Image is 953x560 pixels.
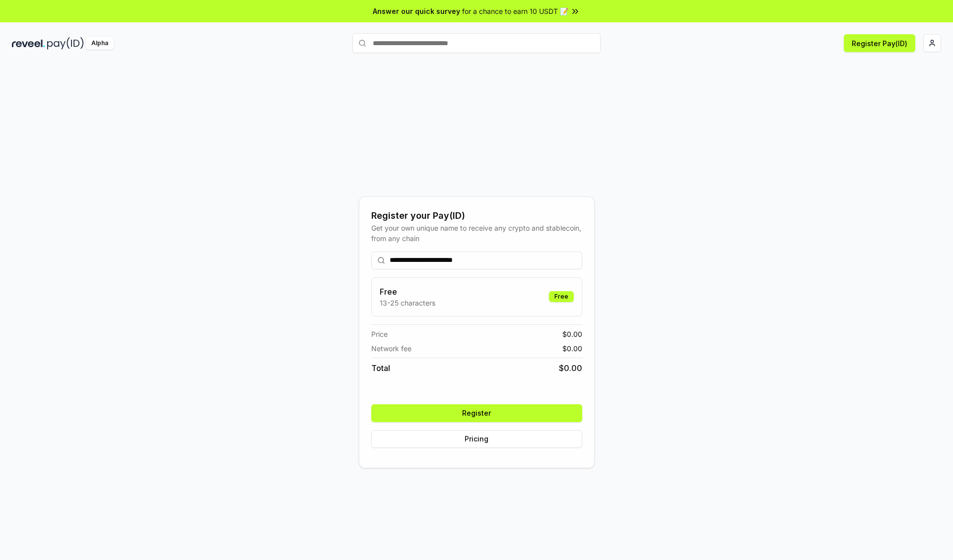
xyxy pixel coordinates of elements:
[371,430,582,448] button: Pricing
[462,6,568,16] span: for a chance to earn 10 USDT 📝
[380,298,435,308] p: 13-25 characters
[371,223,582,244] div: Get your own unique name to receive any crypto and stablecoin, from any chain
[371,209,582,223] div: Register your Pay(ID)
[47,37,84,50] img: pay_id
[371,362,390,374] span: Total
[844,34,915,52] button: Register Pay(ID)
[373,6,460,16] span: Answer our quick survey
[12,37,45,50] img: reveel_dark
[380,286,435,298] h3: Free
[86,37,114,50] div: Alpha
[562,343,582,354] span: $ 0.00
[371,329,388,339] span: Price
[549,291,574,302] div: Free
[371,343,411,354] span: Network fee
[562,329,582,339] span: $ 0.00
[559,362,582,374] span: $ 0.00
[371,404,582,422] button: Register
